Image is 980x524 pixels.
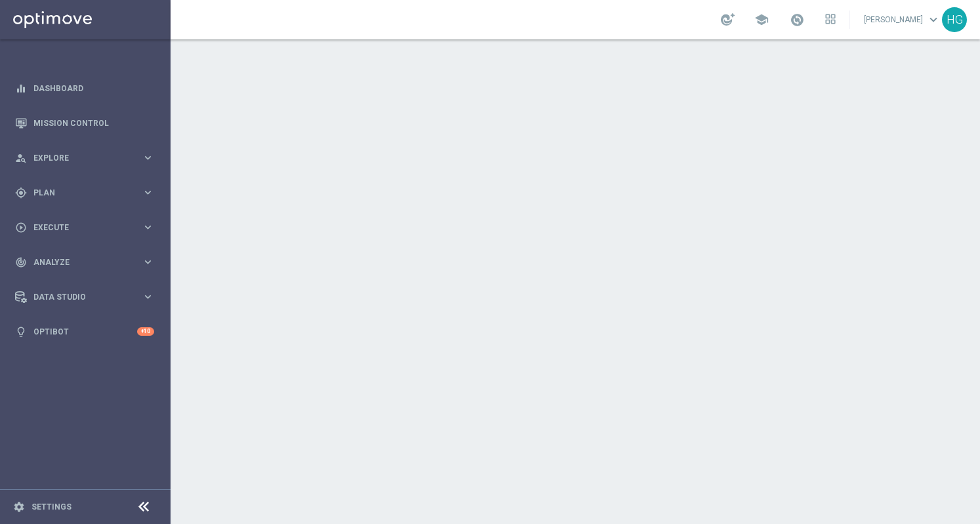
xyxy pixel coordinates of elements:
i: equalizer [15,83,27,94]
i: keyboard_arrow_right [142,256,154,268]
div: Plan [15,187,142,199]
div: Dashboard [15,71,154,106]
i: keyboard_arrow_right [142,291,154,303]
span: Plan [33,189,142,197]
button: lightbulb Optibot +10 [14,327,155,337]
i: track_changes [15,256,27,268]
button: play_circle_outline Execute keyboard_arrow_right [14,222,155,233]
i: keyboard_arrow_right [142,186,154,199]
span: Explore [33,154,142,162]
button: Mission Control [14,118,155,129]
span: Execute [33,224,142,232]
span: Analyze [33,258,142,266]
span: keyboard_arrow_down [926,12,941,27]
i: keyboard_arrow_right [142,221,154,233]
a: [PERSON_NAME]keyboard_arrow_down [863,10,942,30]
span: school [754,12,769,27]
i: play_circle_outline [15,222,27,233]
div: Data Studio [15,291,142,303]
a: Settings [31,503,71,511]
i: gps_fixed [15,187,27,199]
div: Execute [15,222,142,233]
button: gps_fixed Plan keyboard_arrow_right [14,188,155,198]
div: Mission Control [15,106,154,140]
i: keyboard_arrow_right [142,151,154,164]
i: lightbulb [15,326,27,338]
i: person_search [15,152,27,164]
button: person_search Explore keyboard_arrow_right [14,153,155,163]
a: Optibot [33,314,137,349]
button: track_changes Analyze keyboard_arrow_right [14,257,155,268]
a: Mission Control [33,106,154,140]
div: +10 [137,327,154,336]
a: Dashboard [33,71,154,106]
i: settings [13,501,25,513]
div: Optibot [15,314,154,349]
div: Explore [15,152,142,164]
button: Data Studio keyboard_arrow_right [14,292,155,302]
div: HG [942,7,967,32]
div: Analyze [15,256,142,268]
button: equalizer Dashboard [14,83,155,94]
span: Data Studio [33,293,142,301]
